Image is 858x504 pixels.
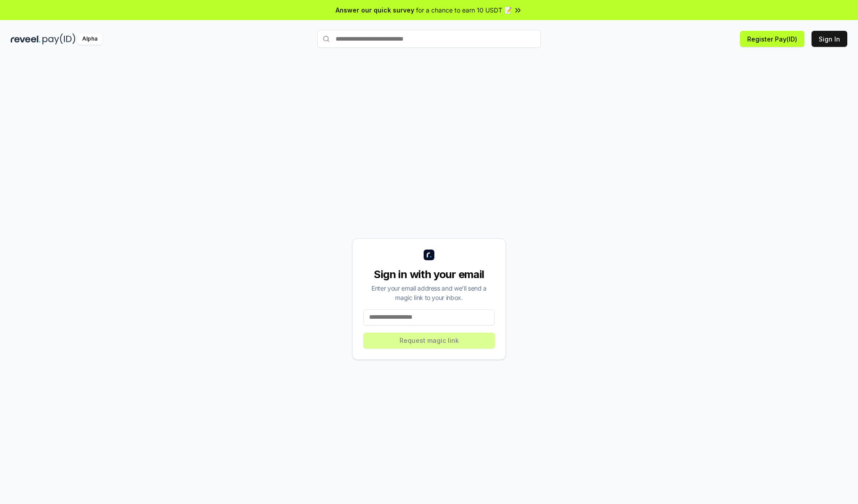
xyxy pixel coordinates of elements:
div: Enter your email address and we’ll send a magic link to your inbox. [363,283,495,302]
div: Sign in with your email [363,267,495,282]
span: Answer our quick survey [336,5,414,15]
img: pay_id [42,33,76,45]
span: for a chance to earn 10 USDT 📝 [416,5,512,15]
img: reveel_dark [11,33,41,45]
button: Register Pay(ID) [740,31,804,47]
div: Alpha [77,33,102,45]
img: logo_small [424,250,434,260]
button: Sign In [812,31,847,47]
